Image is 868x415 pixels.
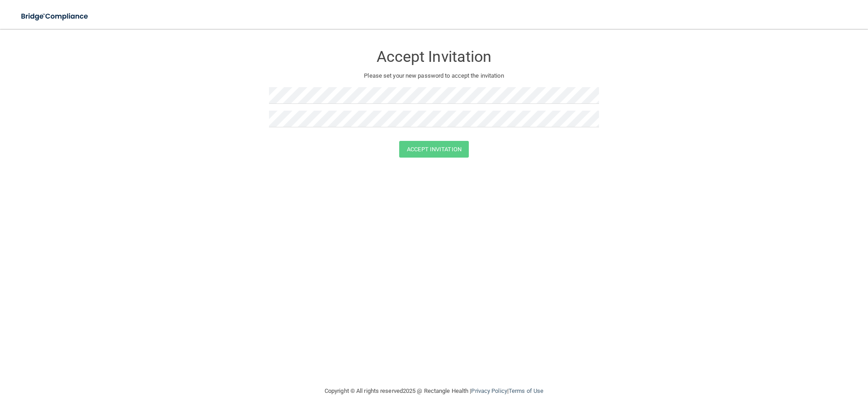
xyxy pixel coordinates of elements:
a: Terms of Use [509,387,543,394]
a: Privacy Policy [471,387,507,394]
button: Accept Invitation [399,141,469,158]
h3: Accept Invitation [269,48,599,65]
div: Copyright © All rights reserved 2025 @ Rectangle Health | | [269,377,599,406]
img: bridge_compliance_login_screen.278c3ca4.svg [14,7,97,26]
p: Please set your new password to accept the invitation [276,70,592,81]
